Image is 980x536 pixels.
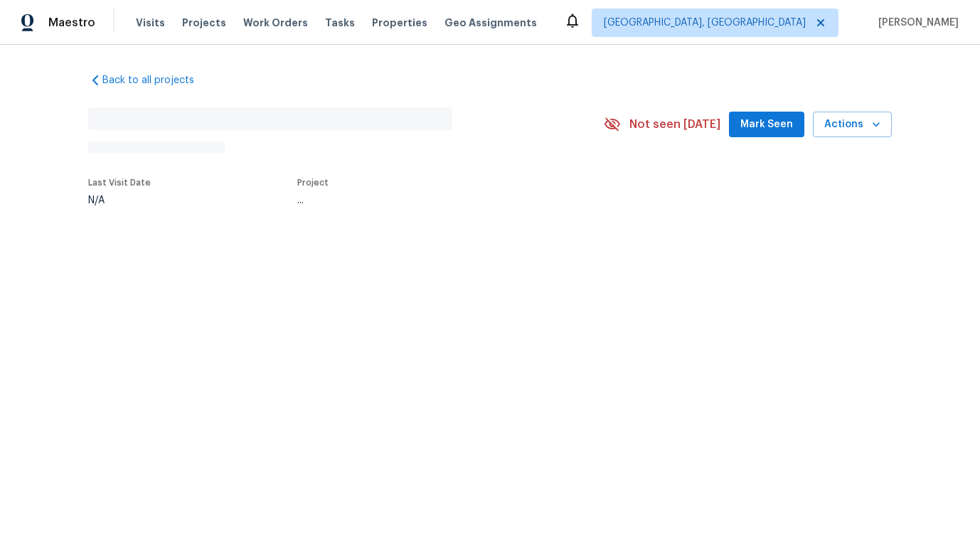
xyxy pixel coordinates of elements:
[297,195,570,205] div: ...
[372,16,427,30] span: Properties
[873,16,959,30] span: [PERSON_NAME]
[729,112,804,138] button: Mark Seen
[740,116,793,134] span: Mark Seen
[824,116,880,134] span: Actions
[48,16,95,30] span: Maestro
[297,178,329,187] span: Project
[444,16,537,30] span: Geo Assignments
[88,73,225,87] a: Back to all projects
[136,16,165,30] span: Visits
[325,18,355,28] span: Tasks
[243,16,308,30] span: Work Orders
[88,195,151,205] div: N/A
[813,112,892,138] button: Actions
[629,117,720,132] span: Not seen [DATE]
[182,16,226,30] span: Projects
[604,16,806,30] span: [GEOGRAPHIC_DATA], [GEOGRAPHIC_DATA]
[88,178,151,187] span: Last Visit Date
